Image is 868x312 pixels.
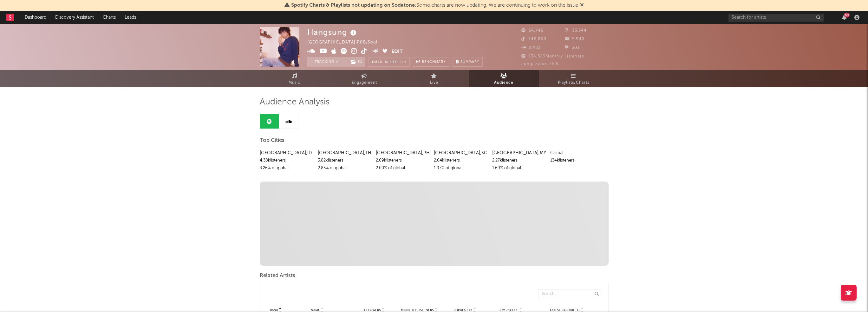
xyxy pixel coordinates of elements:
span: : Some charts are now updating. We are continuing to work on the issue [291,3,578,8]
div: 134k listeners [550,157,604,164]
button: (1) [347,57,365,67]
a: Engagement [330,70,399,87]
a: Benchmark [413,57,449,67]
span: Dismiss [580,3,584,8]
span: 146,800 [521,37,546,41]
span: Benchmark [422,58,446,66]
div: 3.82k listeners [318,157,371,164]
span: Followers [362,308,381,312]
a: Leads [120,11,140,24]
div: 2.64k listeners [434,157,487,164]
span: 303 [565,46,580,50]
div: [GEOGRAPHIC_DATA] , ID [260,149,313,157]
em: On [400,61,406,64]
span: Latest Copyright [550,308,580,312]
input: Search for artists [728,14,824,22]
div: 60 [844,13,850,17]
div: 1.97 % of global [434,164,487,172]
span: Related Artists [260,272,295,280]
span: Rank [270,308,278,312]
button: Summary [453,57,483,67]
a: Music [260,70,330,87]
div: [GEOGRAPHIC_DATA] , MY [492,149,545,157]
span: 5,940 [565,37,584,41]
div: Global [550,149,604,157]
span: Summary [460,60,479,64]
div: 4.38k listeners [260,157,313,164]
span: 54,746 [521,29,544,33]
button: Tracking [307,57,347,67]
input: Search... [538,289,602,298]
div: [GEOGRAPHIC_DATA] | R&B/Soul [307,39,385,46]
a: Live [399,70,469,87]
div: [GEOGRAPHIC_DATA] , PH [376,149,429,157]
span: 2,483 [521,46,541,50]
div: 2.27k listeners [492,157,545,164]
div: 2.69k listeners [376,157,429,164]
button: Edit [391,48,403,56]
div: Hangsung [307,27,358,37]
a: Dashboard [20,11,51,24]
span: Jump Score [499,308,519,312]
button: 60 [842,15,846,20]
a: Audience [469,70,539,87]
span: 134,326 Monthly Listeners [521,54,584,58]
a: Playlists/Charts [539,70,609,87]
div: [GEOGRAPHIC_DATA] , TH [318,149,371,157]
div: 2.00 % of global [376,164,429,172]
span: 33,344 [565,29,587,33]
button: Email AlertsOn [369,57,410,67]
span: Top Cities [260,137,284,144]
div: 2.85 % of global [318,164,371,172]
span: Spotify Charts & Playlists not updating on Sodatone [291,3,415,8]
span: Live [430,79,438,87]
span: Music [289,79,300,87]
span: Name [311,308,320,312]
span: Jump Score: 75.6 [521,62,558,66]
span: Engagement [352,79,377,87]
div: [GEOGRAPHIC_DATA] , SG [434,149,487,157]
span: Playlists/Charts [558,79,589,87]
div: 1.69 % of global [492,164,545,172]
span: Audience Analysis [260,98,330,106]
span: ( 1 ) [347,57,366,67]
a: Charts [98,11,120,24]
a: Discovery Assistant [51,11,98,24]
span: Popularity [454,308,472,312]
span: Monthly Listeners [401,308,434,312]
div: 3.26 % of global [260,164,313,172]
span: Audience [494,79,513,87]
